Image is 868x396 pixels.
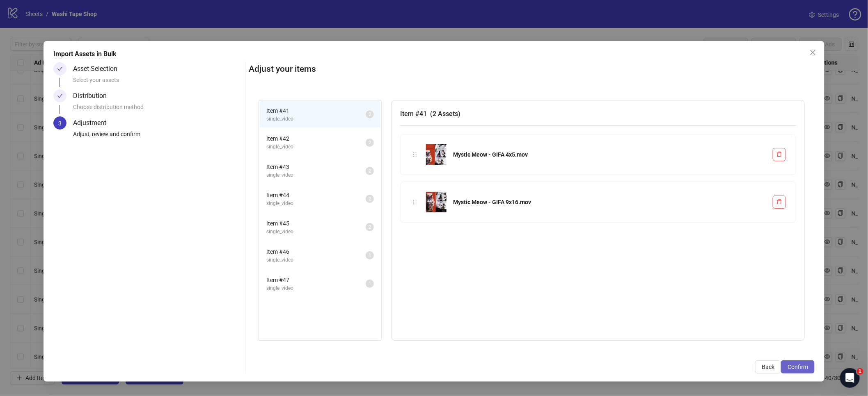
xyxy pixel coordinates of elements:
[366,251,374,259] sup: 1
[266,171,366,179] span: single_video
[453,198,766,207] div: Mystic Meow - GIFA 9x16.mov
[53,49,815,59] div: Import Assets in Bulk
[426,192,447,212] img: Mystic Meow - GIFA 9x16.mov
[73,75,242,89] div: Select your assets
[57,93,63,99] span: check
[430,110,460,118] span: ( 2 Assets )
[73,116,113,130] div: Adjustment
[266,106,366,115] span: Item # 41
[58,120,62,127] span: 3
[73,130,242,143] div: Adjust, review and confirm
[366,195,374,203] sup: 2
[453,150,766,159] div: Mystic Meow - GIFA 4x5.mov
[410,198,419,207] div: holder
[266,134,366,143] span: Item # 42
[426,144,447,165] img: Mystic Meow - GIFA 4x5.mov
[266,143,366,151] span: single_video
[266,284,366,292] span: single_video
[369,168,371,174] span: 2
[266,200,366,207] span: single_video
[857,368,863,375] span: 1
[266,219,366,228] span: Item # 45
[810,49,816,56] span: close
[266,115,366,123] span: single_video
[266,256,366,264] span: single_video
[73,102,242,116] div: Choose distribution method
[266,275,366,284] span: Item # 47
[369,224,371,230] span: 2
[266,228,366,236] span: single_video
[266,191,366,200] span: Item # 44
[369,196,371,202] span: 2
[369,281,371,287] span: 1
[412,152,418,157] span: holder
[73,89,113,102] div: Distribution
[781,360,815,373] button: Confirm
[412,199,418,205] span: holder
[366,110,374,118] sup: 2
[410,150,419,159] div: holder
[366,167,374,175] sup: 2
[366,280,374,288] sup: 1
[369,140,371,146] span: 2
[755,360,781,373] button: Back
[806,46,820,59] button: Close
[249,62,815,76] h2: Adjust your items
[776,151,782,157] span: delete
[73,62,124,75] div: Asset Selection
[266,162,366,171] span: Item # 43
[840,368,860,388] iframe: Intercom live chat
[266,247,366,256] span: Item # 46
[773,196,786,209] button: Delete
[400,109,796,119] h3: Item # 41
[369,112,371,117] span: 2
[366,139,374,147] sup: 2
[57,66,63,72] span: check
[762,364,774,370] span: Back
[776,199,782,205] span: delete
[369,253,371,258] span: 1
[773,148,786,161] button: Delete
[788,364,808,370] span: Confirm
[366,223,374,231] sup: 2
